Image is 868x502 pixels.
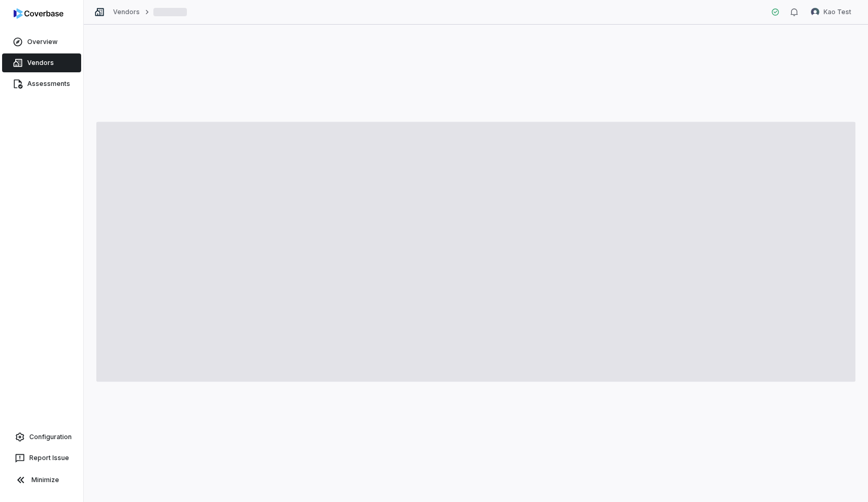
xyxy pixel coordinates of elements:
a: Vendors [113,8,140,16]
span: Kao Test [824,8,851,16]
button: Kao Test avatarKao Test [805,4,858,20]
button: Report Issue [4,449,79,467]
img: Kao Test avatar [811,8,819,16]
a: Configuration [4,428,79,446]
img: logo-D7KZi-bG.svg [14,8,63,19]
a: Assessments [2,74,81,93]
a: Overview [2,32,81,51]
button: Minimize [4,470,79,490]
a: Vendors [2,53,81,72]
